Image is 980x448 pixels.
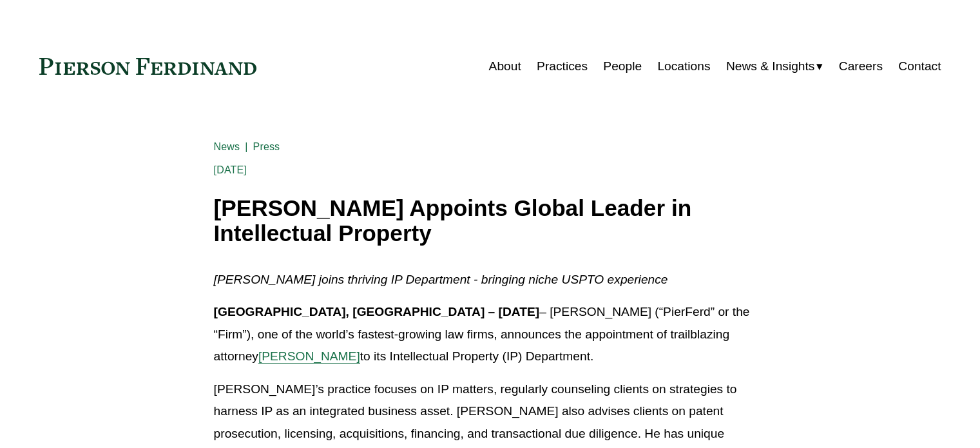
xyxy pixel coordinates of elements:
strong: [GEOGRAPHIC_DATA], [GEOGRAPHIC_DATA] – [DATE] [214,305,540,318]
span: News & Insights [726,55,815,78]
a: [PERSON_NAME] [258,349,360,363]
em: [PERSON_NAME] joins thriving IP Department - bringing niche USPTO experience [214,273,668,286]
a: About [489,54,521,79]
h1: [PERSON_NAME] Appoints Global Leader in Intellectual Property [214,196,767,246]
a: Careers [839,54,883,79]
a: Practices [537,54,588,79]
a: folder dropdown [726,54,823,79]
p: – [PERSON_NAME] (“PierFerd” or the “Firm”), one of the world’s fastest-growing law firms, announc... [214,301,767,368]
a: Contact [898,54,941,79]
a: News [214,141,240,152]
a: Locations [657,54,710,79]
span: [DATE] [214,164,247,175]
a: Press [253,141,280,152]
a: People [603,54,642,79]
